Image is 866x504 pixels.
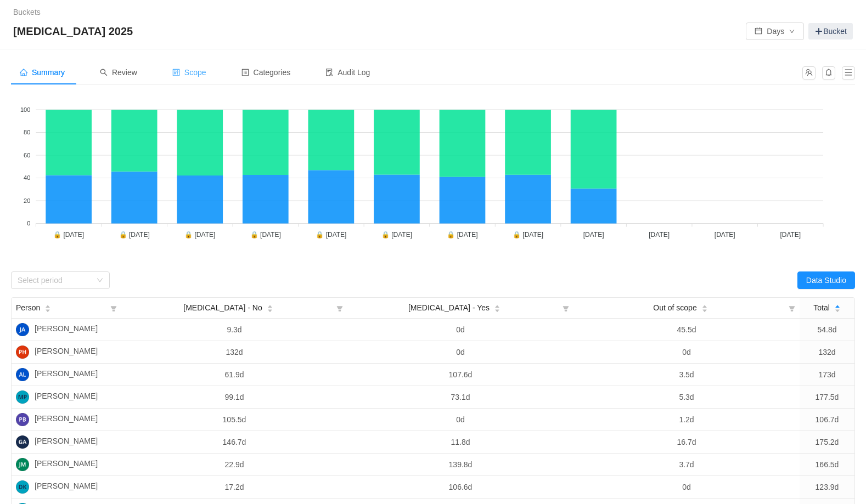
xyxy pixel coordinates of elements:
[35,435,98,449] span: [PERSON_NAME]
[800,341,854,364] td: 132d
[780,231,801,239] tspan: [DATE]
[347,454,573,476] td: 139.8d
[20,69,27,76] i: icon: home
[494,308,501,311] i: icon: caret-down
[494,303,501,311] div: Sort
[800,386,854,409] td: 177.5d
[746,22,804,40] button: icon: calendarDaysicon: down
[573,409,800,431] td: 1.2d
[558,298,573,318] i: icon: filter
[797,271,855,289] button: Data Studio
[16,480,29,494] img: DK
[45,304,51,307] i: icon: caret-up
[800,364,854,386] td: 173d
[573,476,800,499] td: 0d
[347,319,573,341] td: 0d
[408,302,490,314] span: [MEDICAL_DATA] - Yes
[35,458,98,471] span: [PERSON_NAME]
[347,341,573,364] td: 0d
[121,319,347,341] td: 9.3d
[267,304,273,307] i: icon: caret-up
[16,346,29,359] img: PH
[316,230,346,239] tspan: 🔒 [DATE]
[172,68,206,77] span: Scope
[701,303,708,311] div: Sort
[24,152,30,158] tspan: 60
[121,364,347,386] td: 61.9d
[834,308,840,311] i: icon: caret-down
[447,230,477,239] tspan: 🔒 [DATE]
[121,431,347,454] td: 146.7d
[800,431,854,454] td: 175.2d
[241,68,291,77] span: Categories
[18,275,91,286] div: Select period
[800,476,854,499] td: 123.9d
[347,476,573,499] td: 106.6d
[325,69,333,76] i: icon: audit
[813,302,830,314] span: Total
[35,346,98,359] span: [PERSON_NAME]
[573,386,800,409] td: 5.3d
[100,68,137,77] span: Review
[16,368,29,381] img: AL
[121,476,347,499] td: 17.2d
[35,480,98,494] span: [PERSON_NAME]
[35,323,98,336] span: [PERSON_NAME]
[121,341,347,364] td: 132d
[16,413,29,426] img: PB
[800,454,854,476] td: 166.5d
[325,68,370,77] span: Audit Log
[241,69,249,76] i: icon: profile
[573,364,800,386] td: 3.5d
[332,298,347,318] i: icon: filter
[20,68,65,77] span: Summary
[834,303,841,311] div: Sort
[513,230,543,239] tspan: 🔒 [DATE]
[250,230,281,239] tspan: 🔒 [DATE]
[35,390,98,404] span: [PERSON_NAME]
[822,66,835,80] button: icon: bell
[13,8,41,16] a: Buckets
[649,231,670,239] tspan: [DATE]
[24,174,30,181] tspan: 40
[808,23,853,39] a: Bucket
[347,386,573,409] td: 73.1d
[172,69,180,76] i: icon: control
[800,319,854,341] td: 54.8d
[834,304,840,307] i: icon: caret-up
[583,231,604,239] tspan: [DATE]
[183,302,262,314] span: [MEDICAL_DATA] - No
[381,230,412,239] tspan: 🔒 [DATE]
[121,409,347,431] td: 105.5d
[573,341,800,364] td: 0d
[267,303,273,311] div: Sort
[35,413,98,426] span: [PERSON_NAME]
[24,129,30,135] tspan: 80
[97,277,103,285] i: icon: down
[20,106,30,113] tspan: 100
[121,454,347,476] td: 22.9d
[573,319,800,341] td: 45.5d
[184,230,215,239] tspan: 🔒 [DATE]
[800,409,854,431] td: 106.7d
[119,230,150,239] tspan: 🔒 [DATE]
[347,364,573,386] td: 107.6d
[16,390,29,404] img: MP
[121,386,347,409] td: 99.1d
[715,231,735,239] tspan: [DATE]
[701,308,707,311] i: icon: caret-down
[573,431,800,454] td: 16.7d
[16,323,29,336] img: JA
[13,22,139,40] span: [MEDICAL_DATA] 2025
[45,308,51,311] i: icon: caret-down
[53,230,84,239] tspan: 🔒 [DATE]
[784,298,800,318] i: icon: filter
[106,298,121,318] i: icon: filter
[16,435,29,449] img: GA
[267,308,273,311] i: icon: caret-down
[347,409,573,431] td: 0d
[16,302,40,314] span: Person
[347,431,573,454] td: 11.8d
[842,66,855,80] button: icon: menu
[701,304,707,307] i: icon: caret-up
